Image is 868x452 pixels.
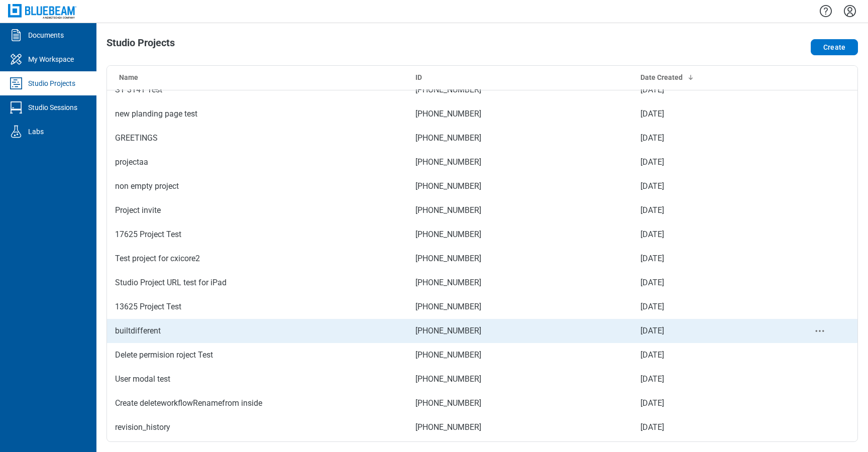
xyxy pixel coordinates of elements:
[842,3,858,20] button: Settings
[8,4,76,19] img: Bluebeam, Inc.
[640,72,775,82] div: Date Created
[632,343,783,367] td: [DATE]
[632,391,783,415] td: [DATE]
[632,198,783,222] td: [DATE]
[107,222,407,247] td: 17625 Project Test
[632,102,783,126] td: [DATE]
[107,415,407,439] td: revision_history
[107,391,407,415] td: Create deleteworkflowRenamefrom inside
[407,247,632,271] td: [PHONE_NUMBER]
[407,102,632,126] td: [PHONE_NUMBER]
[407,343,632,367] td: [PHONE_NUMBER]
[107,102,407,126] td: new planding page test
[28,30,64,40] div: Documents
[407,319,632,343] td: [PHONE_NUMBER]
[632,150,783,174] td: [DATE]
[407,391,632,415] td: [PHONE_NUMBER]
[107,343,407,367] td: Delete permision roject Test
[106,37,175,53] h1: Studio Projects
[8,99,24,116] svg: Studio Sessions
[407,295,632,319] td: [PHONE_NUMBER]
[407,198,632,222] td: [PHONE_NUMBER]
[407,78,632,102] td: [PHONE_NUMBER]
[28,102,77,112] div: Studio Sessions
[107,295,407,319] td: 13625 Project Test
[107,367,407,391] td: User modal test
[632,78,783,102] td: [DATE]
[119,72,399,82] div: Name
[107,271,407,295] td: Studio Project URL test for iPad
[407,367,632,391] td: [PHONE_NUMBER]
[107,150,407,174] td: projectaa
[407,126,632,150] td: [PHONE_NUMBER]
[407,174,632,198] td: [PHONE_NUMBER]
[8,75,24,91] svg: Studio Projects
[632,126,783,150] td: [DATE]
[107,319,407,343] td: builtdifferent
[8,124,24,140] svg: Labs
[632,271,783,295] td: [DATE]
[107,126,407,150] td: GREETINGS
[632,295,783,319] td: [DATE]
[107,198,407,222] td: Project invite
[632,222,783,247] td: [DATE]
[28,78,75,88] div: Studio Projects
[107,174,407,198] td: non empty project
[407,271,632,295] td: [PHONE_NUMBER]
[632,174,783,198] td: [DATE]
[28,54,74,64] div: My Workspace
[415,72,624,82] div: ID
[632,247,783,271] td: [DATE]
[407,222,632,247] td: [PHONE_NUMBER]
[8,27,24,43] svg: Documents
[632,319,783,343] td: [DATE]
[811,39,858,55] button: Create
[107,78,407,102] td: ST 3141 Test
[107,247,407,271] td: Test project for cxicore2
[407,415,632,439] td: [PHONE_NUMBER]
[28,127,44,137] div: Labs
[632,415,783,439] td: [DATE]
[407,150,632,174] td: [PHONE_NUMBER]
[814,325,826,337] button: project-actions-menu
[8,51,24,67] svg: My Workspace
[632,367,783,391] td: [DATE]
